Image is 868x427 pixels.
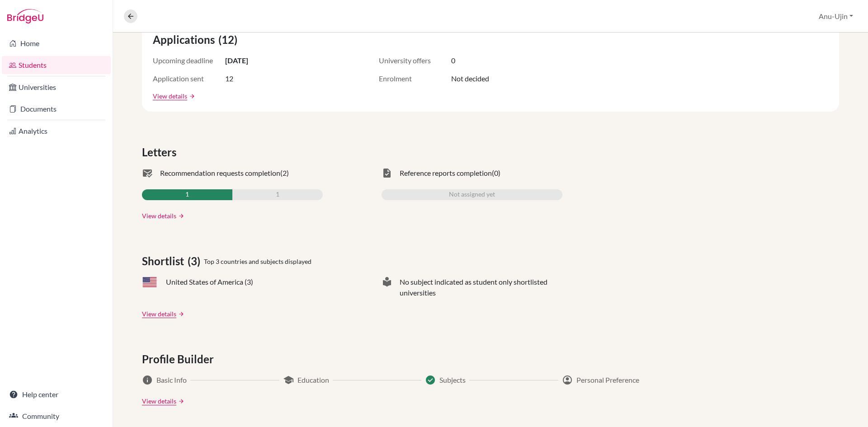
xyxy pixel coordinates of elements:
[176,311,184,317] a: arrow_forward
[2,100,111,118] a: Documents
[400,168,492,178] span: Reference reports completion
[160,168,280,178] span: Recommendation requests completion
[2,122,111,140] a: Analytics
[188,253,204,269] span: (3)
[382,277,392,298] span: local_library
[7,9,43,23] img: Bridge-U
[142,168,153,178] span: mark_email_read
[425,375,436,385] span: Success
[400,277,562,298] span: No subject indicated as student only shortlisted universities
[142,351,217,367] span: Profile Builder
[142,375,153,385] span: info
[142,211,176,221] a: View details
[142,253,188,269] span: Shortlist
[280,168,289,178] span: (2)
[166,277,253,287] span: United States of America (3)
[153,55,225,66] span: Upcoming deadline
[382,168,392,178] span: task
[176,213,184,219] a: arrow_forward
[492,168,500,178] span: (0)
[439,375,466,385] span: Subjects
[379,55,451,66] span: University offers
[451,73,489,84] span: Not decided
[225,55,248,66] span: [DATE]
[204,257,311,266] span: Top 3 countries and subjects displayed
[153,91,187,101] a: View details
[142,309,176,319] a: View details
[283,375,294,385] span: school
[142,277,157,288] span: US
[449,189,495,200] span: Not assigned yet
[576,375,639,385] span: Personal Preference
[2,407,111,425] a: Community
[153,32,218,48] span: Applications
[225,73,233,84] span: 12
[2,56,111,74] a: Students
[142,144,180,160] span: Letters
[379,73,451,84] span: Enrolment
[2,78,111,96] a: Universities
[185,189,189,200] span: 1
[142,396,176,406] a: View details
[276,189,279,200] span: 1
[2,34,111,52] a: Home
[2,385,111,404] a: Help center
[176,398,184,404] a: arrow_forward
[451,55,455,66] span: 0
[297,375,329,385] span: Education
[187,93,195,99] a: arrow_forward
[218,32,241,48] span: (12)
[562,375,573,385] span: account_circle
[156,375,187,385] span: Basic Info
[153,73,225,84] span: Application sent
[815,8,857,25] button: Anu-Ujin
